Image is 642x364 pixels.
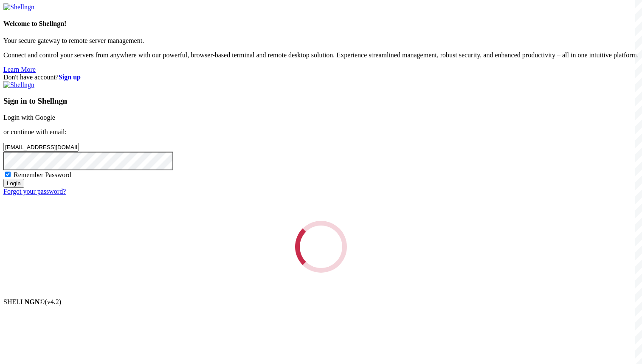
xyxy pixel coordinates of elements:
[14,171,71,178] span: Remember Password
[3,3,34,11] img: Shellngn
[5,172,11,177] input: Remember Password
[3,73,639,81] div: Don't have account?
[3,143,79,152] input: Email address
[3,66,36,73] a: Learn More
[3,114,55,121] a: Login with Google
[3,81,34,89] img: Shellngn
[3,179,24,188] input: Login
[3,51,639,59] p: Connect and control your servers from anywhere with our powerful, browser-based terminal and remo...
[59,73,81,81] a: Sign up
[25,298,40,305] b: NGN
[45,298,62,305] span: 4.2.0
[3,188,66,195] a: Forgot your password?
[3,20,639,28] h4: Welcome to Shellngn!
[3,128,639,136] p: or continue with email:
[287,213,355,281] div: Loading...
[3,96,639,106] h3: Sign in to Shellngn
[3,298,61,305] span: SHELL ©
[3,37,639,45] p: Your secure gateway to remote server management.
